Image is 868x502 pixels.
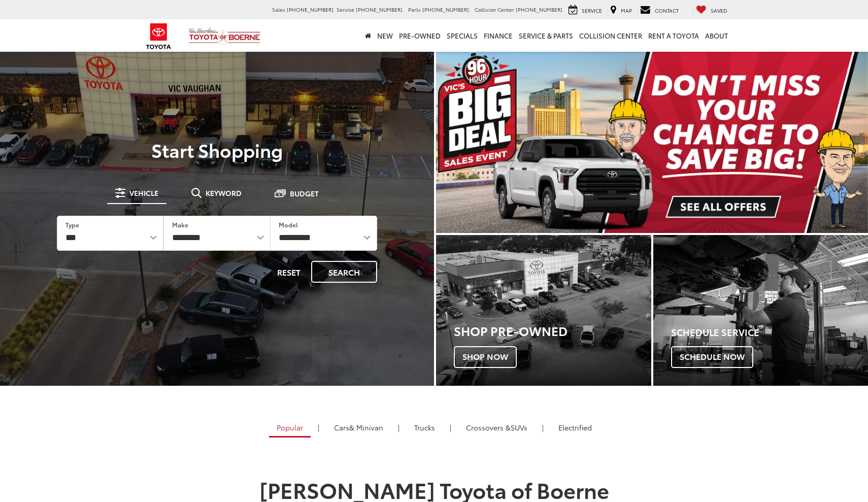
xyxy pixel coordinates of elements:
li: | [315,422,322,432]
span: Parts [408,6,421,13]
span: Keyword [206,189,242,196]
span: Crossovers & [466,422,511,432]
span: & Minivan [349,422,383,432]
h3: Shop Pre-Owned [454,324,651,337]
span: Service [582,7,602,14]
a: Specials [444,19,481,52]
span: Service [337,6,354,13]
a: Home [362,19,374,52]
a: New [374,19,396,52]
li: | [395,422,402,432]
li: | [447,422,454,432]
span: [PHONE_NUMBER] [356,6,403,13]
li: | [540,422,546,432]
section: Carousel section with vehicle pictures - may contain disclaimers. [436,51,868,233]
h1: [PERSON_NAME] Toyota of Boerne [198,478,670,501]
a: Finance [481,19,516,52]
div: carousel slide number 1 of 1 [436,51,868,233]
a: Pre-Owned [396,19,444,52]
span: [PHONE_NUMBER] [516,6,562,13]
a: Map [608,5,635,16]
label: Type [65,220,79,229]
img: Vic Vaughan Toyota of Boerne [188,27,261,45]
a: Service & Parts: Opens in a new tab [516,19,576,52]
a: Contact [638,5,681,16]
a: Electrified [551,419,599,436]
span: Budget [290,190,319,197]
span: Schedule Now [671,346,753,367]
button: Reset [269,261,309,283]
span: Map [621,7,632,14]
a: Shop Pre-Owned Shop Now [436,235,651,385]
a: Cars [326,419,391,436]
a: Rent a Toyota [645,19,702,52]
a: Service [566,5,605,16]
span: Shop Now [454,346,517,367]
img: Toyota [140,20,178,53]
a: Popular [269,419,311,438]
label: Make [172,220,188,229]
span: Sales [272,6,285,13]
span: Saved [711,7,727,14]
span: Vehicle [129,189,158,196]
span: [PHONE_NUMBER] [287,6,333,13]
a: Collision Center [576,19,645,52]
span: Contact [655,7,679,14]
div: Toyota [436,235,651,385]
a: Trucks [407,419,443,436]
label: Model [279,220,298,229]
p: Start Shopping [43,140,391,160]
span: [PHONE_NUMBER] [422,6,469,13]
a: SUVs [458,419,535,436]
button: Search [311,261,377,283]
a: About [702,19,731,52]
span: Collision Center [475,6,514,13]
a: My Saved Vehicles [693,5,730,16]
img: Big Deal Sales Event [436,51,868,233]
